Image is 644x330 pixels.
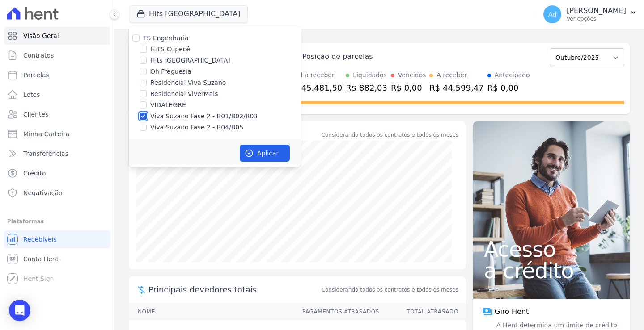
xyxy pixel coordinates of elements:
[4,86,110,104] a: Lotes
[4,164,110,182] a: Crédito
[129,5,248,22] button: Hits [GEOGRAPHIC_DATA]
[240,145,290,162] button: Aplicar
[23,71,49,79] span: Parcelas
[23,110,48,119] span: Clientes
[4,105,110,123] a: Clientes
[484,260,619,281] span: a crédito
[23,255,59,263] span: Conta Hent
[4,184,110,202] a: Negativação
[288,82,342,94] div: R$ 45.481,50
[4,125,110,143] a: Minha Carteira
[23,129,69,138] span: Minha Carteira
[23,31,59,40] span: Visão Geral
[23,51,54,60] span: Contratos
[353,71,387,80] div: Liquidados
[148,284,320,296] span: Principais devedores totais
[346,82,387,94] div: R$ 882,03
[380,303,466,321] th: Total Atrasado
[4,46,110,64] a: Contratos
[495,306,529,317] span: Giro Hent
[23,235,57,244] span: Recebíveis
[150,123,243,132] label: Viva Suzano Fase 2 - B04/B05
[294,303,380,321] th: Pagamentos Atrasados
[150,112,258,121] label: Viva Suzano Fase 2 - B01/B02/B03
[322,131,458,139] div: Considerando todos os contratos e todos os meses
[322,286,458,294] span: Considerando todos os contratos e todos os meses
[143,34,189,42] label: TS Engenharia
[548,11,556,17] span: Ad
[23,169,46,178] span: Crédito
[398,71,426,80] div: Vencidos
[567,15,626,22] p: Ver opções
[288,71,342,80] div: Total a receber
[302,51,373,62] div: Posição de parcelas
[23,188,63,197] span: Negativação
[436,71,467,80] div: A receber
[150,67,191,76] label: Oh Freguesia
[4,27,110,45] a: Visão Geral
[150,56,230,65] label: Hits [GEOGRAPHIC_DATA]
[9,300,30,321] div: Open Intercom Messenger
[150,78,226,88] label: Residencial Viva Suzano
[150,89,218,99] label: Residencial ViverMais
[4,145,110,163] a: Transferências
[536,2,644,27] button: Ad [PERSON_NAME] Ver opções
[7,216,107,227] div: Plataformas
[391,82,426,94] div: R$ 0,00
[4,66,110,84] a: Parcelas
[567,6,626,15] p: [PERSON_NAME]
[4,250,110,268] a: Conta Hent
[129,303,294,321] th: Nome
[150,100,186,110] label: VIDALEGRE
[23,90,40,99] span: Lotes
[495,71,530,80] div: Antecipado
[487,82,530,94] div: R$ 0,00
[429,82,483,94] div: R$ 44.599,47
[23,149,68,158] span: Transferências
[150,45,190,54] label: HITS Cupecê
[4,230,110,248] a: Recebíveis
[484,238,619,260] span: Acesso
